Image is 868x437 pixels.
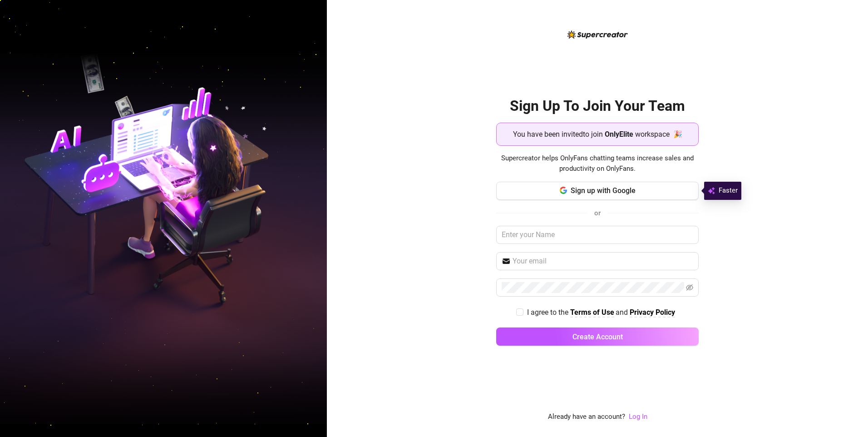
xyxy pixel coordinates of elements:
[513,129,603,140] span: You have been invited to join
[496,226,699,244] input: Enter your Name
[572,333,623,341] span: Create Account
[629,412,647,422] a: Log In
[635,129,682,140] span: workspace 🎉
[605,130,633,139] strong: OnlyElite
[570,308,614,317] strong: Terms of Use
[630,308,675,318] a: Privacy Policy
[496,153,699,174] span: Supercreator helps OnlyFans chatting teams increase sales and productivity on OnlyFans.
[513,256,693,267] input: Your email
[594,209,601,217] span: or
[496,182,699,200] button: Sign up with Google
[708,185,715,196] img: svg%3e
[527,308,570,317] span: I agree to the
[686,284,693,291] span: eye-invisible
[496,328,699,346] button: Create Account
[548,412,625,422] span: Already have an account?
[719,185,738,196] span: Faster
[496,97,699,115] h2: Sign Up To Join Your Team
[630,308,675,317] strong: Privacy Policy
[567,30,628,39] img: logo-BBDzfeDw.svg
[571,186,636,195] span: Sign up with Google
[616,308,630,317] span: and
[570,308,614,318] a: Terms of Use
[629,412,647,421] a: Log In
